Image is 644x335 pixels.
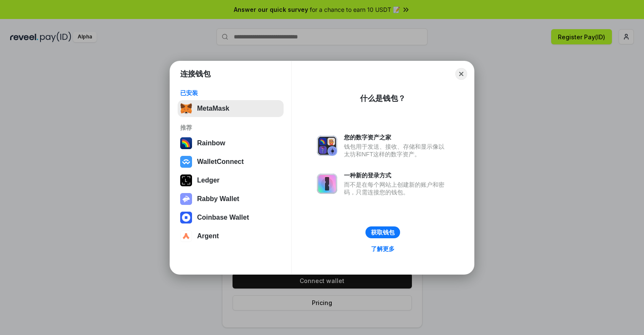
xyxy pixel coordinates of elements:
img: svg+xml,%3Csvg%20width%3D%2228%22%20height%3D%2228%22%20viewBox%3D%220%200%2028%2028%22%20fill%3D... [180,156,192,168]
button: 获取钱包 [365,226,400,238]
button: WalletConnect [178,153,284,170]
a: 了解更多 [366,243,400,254]
h1: 连接钱包 [180,69,211,79]
div: MetaMask [197,105,229,112]
div: 获取钱包 [371,229,395,236]
button: Rabby Wallet [178,191,284,207]
div: Coinbase Wallet [197,214,249,221]
div: Rabby Wallet [197,195,239,203]
img: svg+xml,%3Csvg%20xmlns%3D%22http%3A%2F%2Fwww.w3.org%2F2000%2Fsvg%22%20fill%3D%22none%22%20viewBox... [180,193,192,205]
div: WalletConnect [197,158,244,166]
button: MetaMask [178,100,284,117]
img: svg+xml,%3Csvg%20xmlns%3D%22http%3A%2F%2Fwww.w3.org%2F2000%2Fsvg%22%20fill%3D%22none%22%20viewBox... [317,136,337,156]
button: Argent [178,228,284,245]
img: svg+xml,%3Csvg%20xmlns%3D%22http%3A%2F%2Fwww.w3.org%2F2000%2Fsvg%22%20width%3D%2228%22%20height%3... [180,174,192,186]
button: Rainbow [178,135,284,152]
div: 一种新的登录方式 [344,172,449,179]
button: Close [455,68,467,80]
div: Rainbow [197,139,225,147]
div: 什么是钱包？ [360,93,406,103]
button: Ledger [178,172,284,189]
div: Ledger [197,177,219,184]
div: 您的数字资产之家 [344,133,449,141]
button: Coinbase Wallet [178,209,284,226]
img: svg+xml,%3Csvg%20width%3D%2228%22%20height%3D%2228%22%20viewBox%3D%220%200%2028%2028%22%20fill%3D... [180,230,192,242]
div: 了解更多 [371,245,395,253]
div: Argent [197,232,219,240]
div: 推荐 [180,124,281,131]
img: svg+xml,%3Csvg%20width%3D%22120%22%20height%3D%22120%22%20viewBox%3D%220%200%20120%20120%22%20fil... [180,137,192,149]
img: svg+xml,%3Csvg%20fill%3D%22none%22%20height%3D%2233%22%20viewBox%3D%220%200%2035%2033%22%20width%... [180,103,192,114]
img: svg+xml,%3Csvg%20width%3D%2228%22%20height%3D%2228%22%20viewBox%3D%220%200%2028%2028%22%20fill%3D... [180,212,192,223]
div: 而不是在每个网站上创建新的账户和密码，只需连接您的钱包。 [344,181,449,196]
div: 钱包用于发送、接收、存储和显示像以太坊和NFT这样的数字资产。 [344,143,449,158]
div: 已安装 [180,89,281,97]
img: svg+xml,%3Csvg%20xmlns%3D%22http%3A%2F%2Fwww.w3.org%2F2000%2Fsvg%22%20fill%3D%22none%22%20viewBox... [317,174,337,194]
